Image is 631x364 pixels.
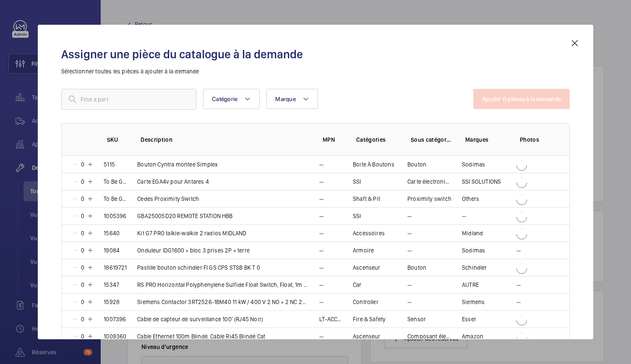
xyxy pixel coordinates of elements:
p: -- [319,177,323,186]
button: Ajouter 0 pièces à la demande [473,89,570,109]
p: Siemens [462,298,485,306]
p: Car [353,281,362,289]
p: Others [462,195,479,203]
p: -- [319,246,323,255]
p: SKU [107,135,127,144]
p: 15640 [104,229,120,237]
p: AUTRE [462,281,479,289]
p: 0 [78,315,87,323]
p: -- [319,195,323,203]
p: Boite À Boutons [353,160,394,169]
p: Composant électrique [407,332,452,341]
p: -- [319,281,323,289]
p: -- [462,212,466,220]
p: Ascenseur [353,263,381,272]
p: -- [516,298,521,306]
p: 0 [78,229,87,237]
p: 0 [78,177,87,186]
p: Carte électronique [407,177,452,186]
p: To Be Generated [104,195,127,203]
button: Catégorie [203,89,260,109]
p: 0 [78,160,87,169]
p: Bouton [407,160,426,169]
p: 0 [78,195,87,203]
p: Sodimas [462,246,485,255]
p: Sous catégories [411,135,452,144]
p: 15347 [104,281,119,289]
p: -- [319,298,323,306]
p: GBA25005D20 REMOTE STATION HBB [137,212,232,220]
p: Photos [520,135,553,144]
p: SSI SOLUTIONS [462,177,501,186]
p: SSI [353,177,361,186]
p: Proximity switch [407,195,451,203]
p: Kit G7 PRO talkie-walkie 2 radios MIDLAND [137,229,246,237]
p: 18619721 [104,263,127,272]
p: 1005396 [104,212,126,220]
p: Accessoires [353,229,385,237]
p: 15928 [104,298,120,306]
p: 0 [78,281,87,289]
p: Bouton Cyntra montee Simplex [137,160,218,169]
h2: Assigner une pièce du catalogue à la demande [61,47,570,62]
p: Sensor [407,315,426,323]
span: Catégorie [212,96,237,102]
p: Schindler [462,263,487,272]
p: -- [319,229,323,237]
p: 0 [78,332,87,341]
p: Sodimas [462,160,485,169]
p: Siemens Contactor 3RT2526-1BM40 11 kW / 400 V 2 NO + 2 NC 220 V DC [137,298,309,306]
p: Esser [462,315,476,323]
p: Cable Ethernet 100m Blindé, Cable Rj45 Blindé Cat [137,332,265,341]
p: Cedes Proximity Switch [137,195,199,203]
p: -- [407,298,412,306]
p: -- [407,246,412,255]
p: Onduleur IDG1600 + bloc 3 prises 2P + terre [137,246,250,255]
p: SSI [353,212,361,220]
p: -- [319,160,323,169]
p: Cable de capteur de surveillance 100' (RJ45 Noir) [137,315,263,323]
p: MPN [323,135,343,144]
p: Controller [353,298,378,306]
p: Description [141,135,309,144]
p: Pastille bouton schindler FI GS CPS STSB BK T 0 [137,263,260,272]
p: Carte EGA4v pour Antares 4 [137,177,209,186]
p: -- [319,212,323,220]
p: Bouton [407,263,426,272]
p: Marques [465,135,506,144]
p: 5115 [104,160,115,169]
p: Sélectionner toutes les pièces à ajouter à la demande [61,67,570,75]
p: -- [319,332,323,341]
p: 1009360 [104,332,126,341]
input: Find a part [61,89,196,110]
p: Ascenseur [353,332,381,341]
p: -- [516,246,521,255]
p: -- [319,263,323,272]
p: Midland [462,229,483,237]
p: Catégories [356,135,397,144]
p: LT-ACC-MCL-100 [319,315,343,323]
p: -- [516,281,521,289]
p: 1007396 [104,315,126,323]
p: -- [407,229,412,237]
button: Marque [266,89,318,109]
p: 0 [78,246,87,255]
p: 0 [78,263,87,272]
p: 19084 [104,246,120,255]
p: Fire & Safety [353,315,386,323]
p: To Be Generated [104,177,127,186]
p: RS PRO Horizontal Polyphenylene Sulfide Float Switch, Float, 1m Cable, NO/NC, 240V ac Max, 120V d... [137,281,309,289]
p: 0 [78,298,87,306]
p: Shaft & Pit [353,195,380,203]
p: -- [407,281,412,289]
p: Amazon [462,332,483,341]
span: Marque [275,96,296,102]
p: Armoire [353,246,374,255]
p: 0 [78,212,87,220]
p: -- [407,212,412,220]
